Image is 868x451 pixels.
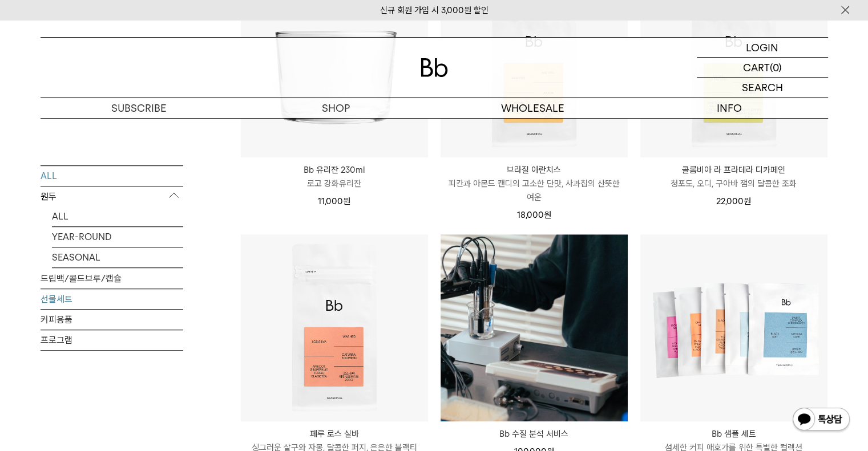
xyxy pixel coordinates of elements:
[41,98,237,118] a: SUBSCRIBE
[716,196,751,206] span: 22,000
[52,247,183,267] a: SEASONAL
[697,58,828,78] a: CART (0)
[441,163,628,204] a: 브라질 아란치스 피칸과 아몬드 캔디의 고소한 단맛, 사과칩의 산뜻한 여운
[41,166,183,186] a: ALL
[517,210,551,220] span: 18,000
[343,196,350,206] span: 원
[441,163,628,177] p: 브라질 아란치스
[241,177,428,190] p: 로고 강화유리잔
[41,269,183,289] a: 드립백/콜드브루/캡슐
[770,58,782,77] p: (0)
[441,427,628,441] a: Bb 수질 분석 서비스
[746,38,778,57] p: LOGIN
[744,196,751,206] span: 원
[631,98,828,118] p: INFO
[640,163,827,190] a: 콜롬비아 라 프라데라 디카페인 청포도, 오디, 구아바 잼의 달콤한 조화
[41,330,183,350] a: 프로그램
[441,234,628,421] img: Bb 수질 분석 서비스
[434,98,631,118] p: WHOLESALE
[640,234,827,421] img: Bb 샘플 세트
[544,210,551,220] span: 원
[380,5,488,15] a: 신규 회원 가입 시 3,000원 할인
[52,206,183,226] a: ALL
[318,196,350,206] span: 11,000
[41,289,183,309] a: 선물세트
[52,227,183,247] a: YEAR-ROUND
[241,163,428,177] p: Bb 유리잔 230ml
[421,58,448,77] img: 로고
[237,98,434,118] a: SHOP
[241,427,428,441] p: 페루 로스 실바
[792,407,851,434] img: 카카오톡 채널 1:1 채팅 버튼
[241,163,428,190] a: Bb 유리잔 230ml 로고 강화유리잔
[241,234,428,421] img: 페루 로스 실바
[640,427,827,441] p: Bb 샘플 세트
[743,58,770,77] p: CART
[41,186,183,207] p: 원두
[697,38,828,58] a: LOGIN
[41,310,183,330] a: 커피용품
[441,177,628,204] p: 피칸과 아몬드 캔디의 고소한 단맛, 사과칩의 산뜻한 여운
[640,163,827,177] p: 콜롬비아 라 프라데라 디카페인
[640,177,827,190] p: 청포도, 오디, 구아바 잼의 달콤한 조화
[742,78,783,97] p: SEARCH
